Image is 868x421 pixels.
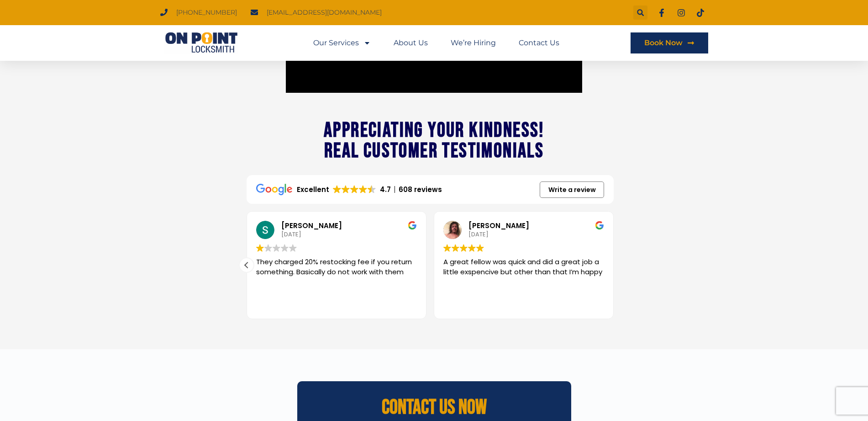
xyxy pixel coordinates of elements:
a: Our Services [313,32,371,53]
h2: CONTACT US NOW [302,397,567,418]
a: Write a review to Google [540,181,604,198]
img: Google [476,244,484,252]
span: Book Now [644,39,683,47]
div: They charged 20% restocking fee if you return something. Basically do not work with them [256,257,417,297]
img: Google [468,244,476,252]
span: 608 reviews [391,185,442,194]
div: Previous review [240,258,253,272]
img: Google [256,244,264,252]
img: Google [443,244,451,252]
img: Google [281,244,289,252]
span: [EMAIL_ADDRESS][DOMAIN_NAME] [264,6,382,19]
div: [PERSON_NAME] [281,221,417,230]
img: Google [359,185,367,193]
a: About Us [394,32,428,53]
img: Google [460,244,468,252]
img: Google [289,244,297,252]
img: Google [333,185,341,193]
div: Search [633,5,647,20]
img: Google [273,244,280,252]
img: Google [350,185,358,193]
span: 4.7 [380,185,391,194]
img: Google [256,184,292,195]
img: Google [342,185,350,193]
nav: Menu [313,32,559,53]
span: [PHONE_NUMBER] [174,6,237,19]
div: [PERSON_NAME] [468,221,604,230]
img: Google [264,244,272,252]
img: Google [368,185,376,193]
div: [DATE] [468,230,604,239]
div: [DATE] [281,230,417,239]
a: Contact Us [519,32,559,53]
img: Rob Johnson profile picture [443,221,462,239]
img: Google [595,221,604,230]
div: A great fellow was quick and did a great job a little exspencive but other than that I’m happy [443,257,604,297]
a: We’re Hiring [451,32,496,53]
span: Excellent [297,185,329,194]
img: Google [452,244,459,252]
a: Book Now [631,32,708,53]
img: Sebastian Delgado profile picture [256,221,274,239]
img: Google [408,221,417,230]
h2: Appreciating Your Kindness! Real Customer Testimonials [324,120,544,161]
